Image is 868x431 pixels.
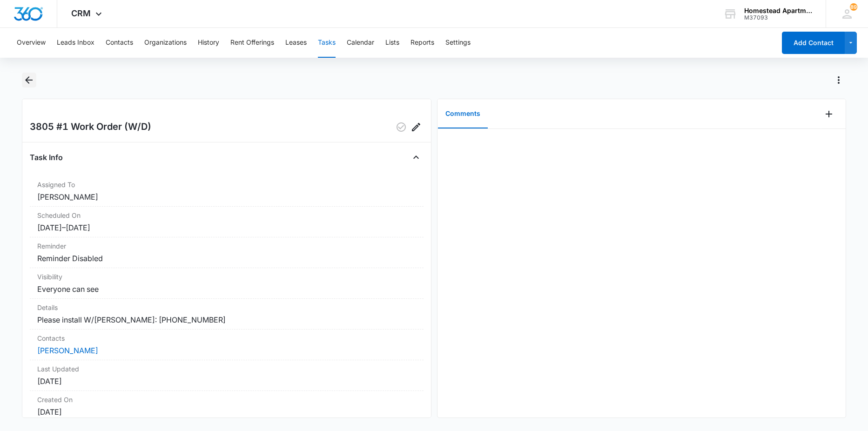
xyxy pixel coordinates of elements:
[37,364,416,374] dt: Last Updated
[37,406,416,418] dd: [DATE]
[30,120,151,135] h2: 3805 #1 Work Order (W/D)
[37,241,416,251] dt: Reminder
[37,210,416,220] dt: Scheduled On
[37,333,416,343] dt: Contacts
[744,14,812,21] div: account id
[850,3,857,11] span: 89
[37,283,416,295] dd: Everyone can see
[230,28,274,58] button: Rent Offerings
[30,330,424,360] div: Contacts[PERSON_NAME]
[37,222,416,233] dd: [DATE] – [DATE]
[30,299,424,330] div: DetailsPlease install W/[PERSON_NAME]: [PHONE_NUMBER]
[71,8,91,18] span: CRM
[831,73,846,88] button: Actions
[37,253,416,264] dd: Reminder Disabled
[385,28,399,58] button: Lists
[821,107,836,121] button: Add Comment
[30,391,424,422] div: Created On[DATE]
[744,7,812,14] div: account name
[37,272,416,282] dt: Visibility
[57,28,94,58] button: Leads Inbox
[850,3,857,11] div: notifications count
[30,207,424,237] div: Scheduled On[DATE]–[DATE]
[30,176,424,207] div: Assigned To[PERSON_NAME]
[285,28,307,58] button: Leases
[37,191,416,202] dd: [PERSON_NAME]
[30,152,63,163] h4: Task Info
[409,120,424,135] button: Edit
[37,376,416,387] dd: [DATE]
[37,303,416,312] dt: Details
[198,28,219,58] button: History
[22,73,36,88] button: Back
[347,28,374,58] button: Calendar
[17,28,46,58] button: Overview
[37,314,416,325] dd: Please install W/[PERSON_NAME]: [PHONE_NUMBER]
[410,28,434,58] button: Reports
[37,395,416,404] dt: Created On
[318,28,336,58] button: Tasks
[438,100,488,128] button: Comments
[409,150,424,165] button: Close
[30,268,424,299] div: VisibilityEveryone can see
[37,180,416,189] dt: Assigned To
[106,28,133,58] button: Contacts
[445,28,471,58] button: Settings
[37,346,98,355] a: [PERSON_NAME]
[30,360,424,391] div: Last Updated[DATE]
[30,237,424,268] div: ReminderReminder Disabled
[782,32,845,54] button: Add Contact
[144,28,187,58] button: Organizations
